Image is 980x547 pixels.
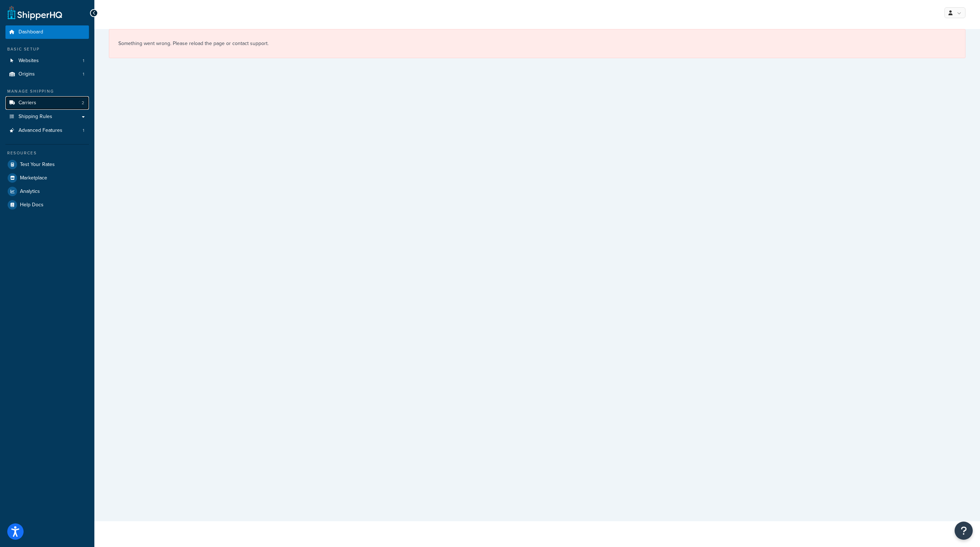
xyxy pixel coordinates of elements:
span: 2 [82,100,84,106]
span: 1 [83,127,84,134]
span: Websites [19,58,39,64]
div: Resources [5,150,89,156]
span: Shipping Rules [19,114,52,120]
span: Dashboard [19,29,43,35]
span: Marketplace [20,175,47,181]
a: Marketplace [5,171,89,185]
a: Advanced Features1 [5,124,89,137]
a: Carriers2 [5,96,89,110]
span: Advanced Features [19,127,62,134]
a: Websites1 [5,54,89,68]
a: Help Docs [5,198,89,211]
li: Origins [5,68,89,81]
div: Basic Setup [5,46,89,52]
a: Origins1 [5,68,89,81]
span: Carriers [19,100,36,106]
a: Analytics [5,185,89,198]
a: Test Your Rates [5,158,89,171]
button: Open Resource Center [955,522,973,540]
span: 1 [83,71,84,77]
a: Dashboard [5,25,89,39]
li: Carriers [5,96,89,110]
div: Something went wrong. Please reload the page or contact support. [109,29,965,58]
a: Shipping Rules [5,110,89,123]
span: Test Your Rates [20,162,55,168]
span: Analytics [20,189,40,195]
div: Manage Shipping [5,88,89,94]
span: 1 [83,58,84,64]
span: Origins [19,71,35,77]
li: Advanced Features [5,124,89,137]
span: Help Docs [20,202,44,208]
li: Websites [5,54,89,68]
